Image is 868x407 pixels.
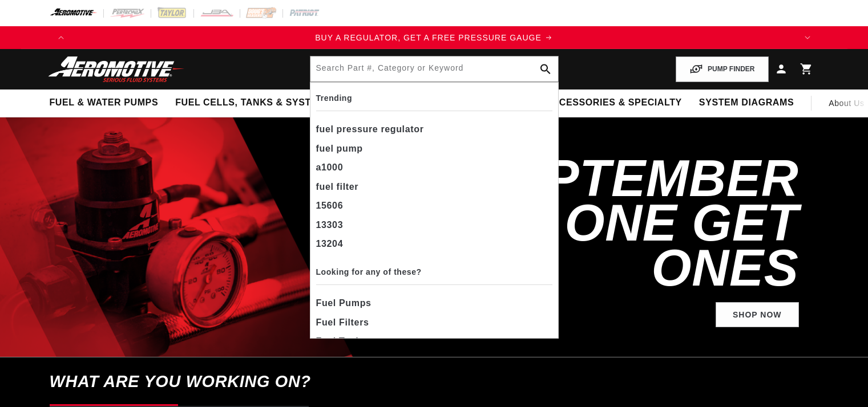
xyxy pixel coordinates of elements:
[72,31,796,44] div: 1 of 4
[316,120,552,139] div: fuel pressure regulator
[310,56,558,82] input: Search by Part Number, Category or Keyword
[50,26,72,49] button: Translation missing: en.sections.announcements.previous_announcement
[311,156,799,291] h2: SHOP SEPTEMBER BUY ONE GET ONES
[316,315,369,331] span: Fuel Filters
[676,56,768,82] button: PUMP FINDER
[546,97,682,109] span: Accessories & Specialty
[21,357,847,406] h6: What are you working on?
[316,93,353,103] b: Trending
[716,302,799,328] a: Shop Now
[699,97,794,109] span: System Diagrams
[537,89,691,116] summary: Accessories & Specialty
[21,26,847,49] slideshow-component: Translation missing: en.sections.announcements.announcement_bar
[316,139,552,158] div: fuel pump
[316,267,422,276] b: Looking for any of these?
[315,33,542,42] span: BUY A REGULATOR, GET A FREE PRESSURE GAUGE
[533,56,558,82] button: search button
[316,295,372,311] span: Fuel Pumps
[796,26,819,49] button: Translation missing: en.sections.announcements.next_announcement
[72,31,796,44] a: BUY A REGULATOR, GET A FREE PRESSURE GAUGE
[316,196,552,215] div: 15606
[316,215,552,235] div: 13303
[167,89,340,116] summary: Fuel Cells, Tanks & Systems
[175,97,332,109] span: Fuel Cells, Tanks & Systems
[72,31,796,44] div: Announcement
[316,177,552,197] div: fuel filter
[41,89,167,116] summary: Fuel & Water Pumps
[691,89,802,116] summary: System Diagrams
[50,97,159,109] span: Fuel & Water Pumps
[316,333,367,349] span: Fuel Tanks
[316,234,552,254] div: 13204
[45,56,188,83] img: Aeromotive
[316,158,552,177] div: a1000
[829,99,864,108] span: About Us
